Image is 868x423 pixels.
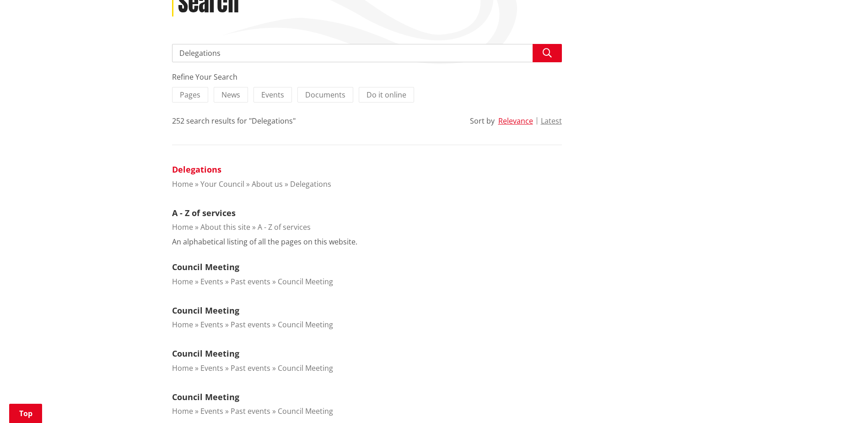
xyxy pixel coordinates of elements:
[180,90,200,100] span: Pages
[172,391,239,402] a: Council Meeting
[172,207,236,218] a: A - Z of services
[172,363,193,373] a: Home
[172,71,562,82] div: Refine Your Search
[172,115,296,126] div: 252 search results for "Delegations"
[541,117,562,125] button: Latest
[172,261,239,272] a: Council Meeting
[258,222,311,232] a: A - Z of services
[172,277,193,287] a: Home
[172,179,193,189] a: Home
[172,44,562,62] input: Search input
[9,404,42,423] a: Top
[231,406,270,416] a: Past events
[252,179,283,189] a: About us
[200,363,223,373] a: Events
[498,117,533,125] button: Relevance
[305,90,345,100] span: Documents
[290,179,331,189] a: Delegations
[200,320,223,330] a: Events
[172,164,221,175] a: Delegations
[470,115,495,126] div: Sort by
[200,179,244,189] a: Your Council
[172,348,239,359] a: Council Meeting
[278,406,333,416] a: Council Meeting
[200,277,223,287] a: Events
[231,277,270,287] a: Past events
[172,406,193,416] a: Home
[278,363,333,373] a: Council Meeting
[221,90,240,100] span: News
[278,277,333,287] a: Council Meeting
[200,406,223,416] a: Events
[367,90,406,100] span: Do it online
[278,320,333,330] a: Council Meeting
[231,320,270,330] a: Past events
[200,222,250,232] a: About this site
[231,363,270,373] a: Past events
[172,222,193,232] a: Home
[826,385,859,418] iframe: Messenger Launcher
[172,320,193,330] a: Home
[261,90,284,100] span: Events
[172,305,239,316] a: Council Meeting
[172,236,357,247] p: An alphabetical listing of all the pages on this website.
